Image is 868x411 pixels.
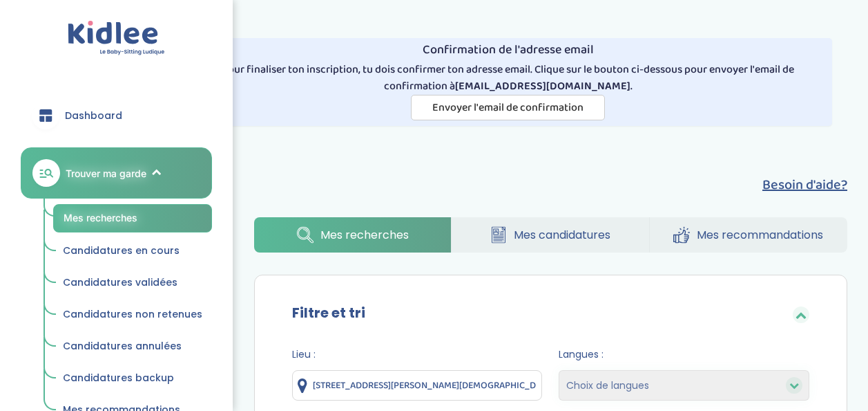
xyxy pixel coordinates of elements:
span: Mes recherches [320,226,409,244]
a: Candidatures backup [53,365,212,392]
span: Trouver ma garde [66,166,146,181]
span: Candidatures non retenues [63,307,202,321]
a: Mes recommandations [650,217,847,253]
a: Candidatures annulées [53,334,212,360]
span: Dashboard [65,109,122,123]
a: Candidatures en cours [53,238,212,264]
label: Filtre et tri [292,302,365,323]
a: Candidatures validées [53,270,212,296]
span: Langues : [559,347,809,362]
span: Candidatures annulées [63,339,182,353]
span: Candidatures backup [63,371,174,385]
span: Candidatures validées [63,275,177,289]
button: Besoin d'aide? [762,174,847,195]
a: Mes candidatures [452,217,648,253]
a: Trouver ma garde [21,147,212,199]
a: Dashboard [21,91,212,140]
a: Candidatures non retenues [53,302,212,328]
p: Pour finaliser ton inscription, tu dois confirmer ton adresse email. Clique sur le bouton ci-dess... [190,62,827,95]
strong: [EMAIL_ADDRESS][DOMAIN_NAME] [455,77,630,95]
input: Ville ou code postale [292,370,543,401]
span: Mes recommandations [697,226,823,244]
a: Mes recherches [53,204,212,232]
img: logo.svg [68,21,165,56]
a: Mes recherches [254,217,451,253]
h4: Confirmation de l'adresse email [190,44,827,57]
span: Lieu : [292,347,543,362]
span: Mes candidatures [514,226,610,244]
button: Envoyer l'email de confirmation [411,95,605,120]
span: Candidatures en cours [63,244,180,257]
span: Mes recherches [64,212,137,223]
span: Envoyer l'email de confirmation [432,99,584,116]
